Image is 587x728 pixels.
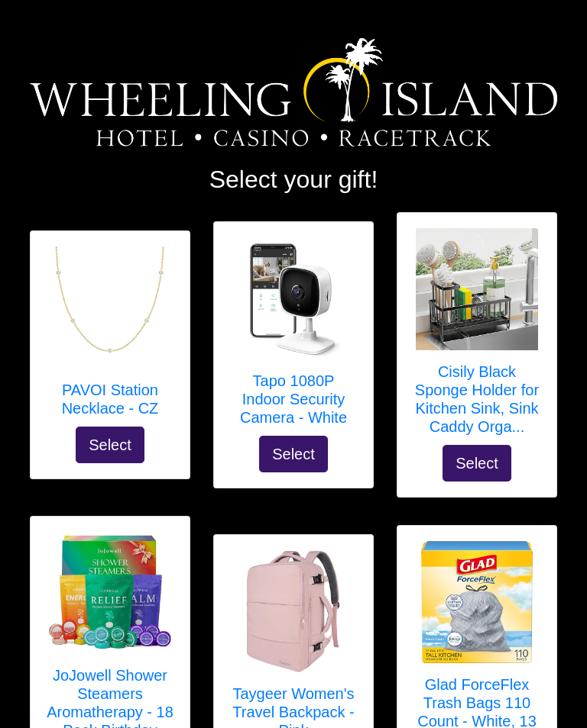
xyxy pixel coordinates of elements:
img: JoJowell Shower Steamers Aromatherapy - 18 Pack Birthday Gifts for Women, Organic Essential Oils,... [49,532,171,654]
img: Tapo 1080P Indoor Security Camera - White [232,237,355,359]
button: Select [443,445,511,482]
h5: PAVOI Station Necklace - CZ [46,381,174,417]
a: PAVOI Station Necklace - CZ PAVOI Station Necklace - CZ [46,246,174,427]
a: Tapo 1080P Indoor Security Camera - White Tapo 1080P Indoor Security Camera - White [229,237,358,436]
a: Cisily Black Sponge Holder for Kitchen Sink, Sink Caddy Organizer with High Brush Holder, Kitchen... [413,228,541,445]
img: Glad ForceFlex Trash Bags 110 Count - White, 13 Gallon [416,541,538,663]
img: Taygeer Women's Travel Backpack - Pink [232,550,355,672]
img: Logo [30,38,557,147]
img: PAVOI Station Necklace - CZ [49,246,171,369]
button: Select [259,436,328,472]
button: Select [76,427,144,463]
h5: Cisily Black Sponge Holder for Kitchen Sink, Sink Caddy Orga... [413,362,541,436]
img: Cisily Black Sponge Holder for Kitchen Sink, Sink Caddy Organizer with High Brush Holder, Kitchen... [416,228,538,350]
h2: Select your gift! [30,165,557,194]
h5: Tapo 1080P Indoor Security Camera - White [229,372,358,427]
